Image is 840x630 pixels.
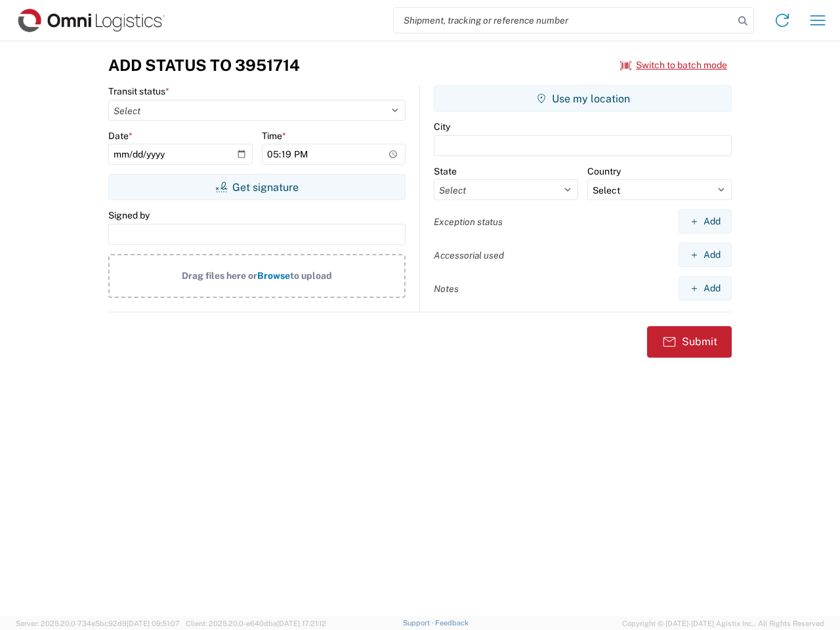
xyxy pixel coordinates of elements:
[182,270,257,281] span: Drag files here or
[262,130,286,142] label: Time
[16,619,180,627] span: Server: 2025.20.0-734e5bc92d9
[108,209,150,221] label: Signed by
[277,619,326,627] span: [DATE] 17:21:12
[403,619,436,627] a: Support
[108,56,300,75] h3: Add Status to 3951714
[434,249,504,261] label: Accessorial used
[620,54,727,76] button: Switch to batch mode
[186,619,326,627] span: Client: 2025.20.0-e640dba
[679,243,732,267] button: Add
[434,283,459,295] label: Notes
[127,619,180,627] span: [DATE] 09:51:07
[435,619,469,627] a: Feedback
[647,326,732,358] button: Submit
[587,165,621,177] label: Country
[434,85,732,112] button: Use my location
[679,276,732,301] button: Add
[108,85,169,97] label: Transit status
[622,618,824,629] span: Copyright © [DATE]-[DATE] Agistix Inc., All Rights Reserved
[434,121,450,133] label: City
[108,174,406,200] button: Get signature
[679,209,732,234] button: Add
[394,8,734,33] input: Shipment, tracking or reference number
[290,270,332,281] span: to upload
[108,130,133,142] label: Date
[434,165,457,177] label: State
[434,216,503,228] label: Exception status
[257,270,290,281] span: Browse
